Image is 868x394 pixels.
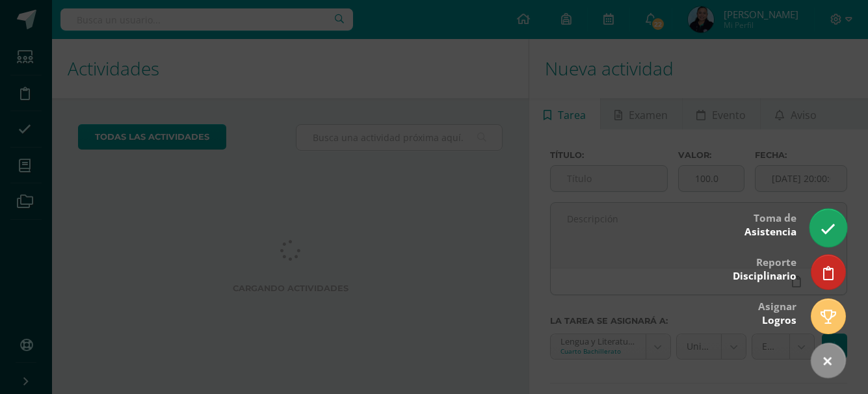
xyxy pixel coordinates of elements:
div: Reporte [733,247,796,289]
span: Disciplinario [733,269,796,283]
span: Asistencia [744,225,796,239]
span: Logros [762,313,796,327]
div: Asignar [758,291,796,334]
div: Toma de [744,203,796,245]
